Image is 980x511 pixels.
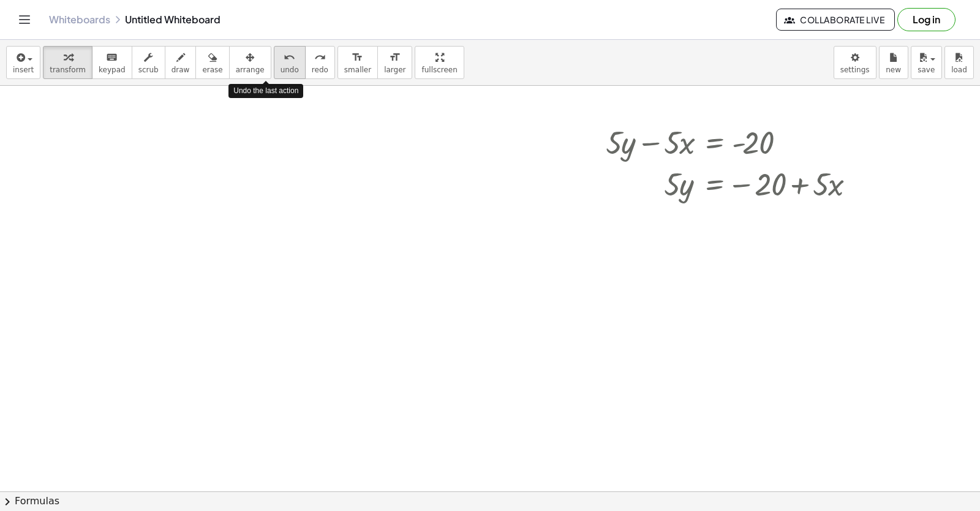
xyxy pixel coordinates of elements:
span: new [886,66,901,74]
button: fullscreen [415,46,464,79]
span: scrub [138,66,159,74]
span: fullscreen [421,66,457,74]
button: settings [834,46,876,79]
span: keypad [99,66,126,74]
span: arrange [236,66,265,74]
button: Log in [897,8,956,31]
span: load [951,66,967,74]
button: load [944,46,974,79]
span: larger [384,66,405,74]
i: format_size [352,50,363,65]
span: Collaborate Live [786,14,884,25]
button: draw [165,46,197,79]
button: Toggle navigation [15,10,34,29]
span: undo [281,66,299,74]
button: transform [43,46,92,79]
button: insert [6,46,40,79]
button: new [879,46,908,79]
button: format_sizelarger [377,46,412,79]
i: redo [314,50,326,65]
span: erase [202,66,222,74]
span: redo [312,66,328,74]
span: settings [840,66,870,74]
button: arrange [229,46,271,79]
button: keyboardkeypad [92,46,132,79]
button: redoredo [305,46,335,79]
span: smaller [344,66,371,74]
a: Whiteboards [49,13,110,26]
div: Undo the last action [228,84,303,98]
span: transform [50,66,86,74]
i: keyboard [106,50,118,65]
span: save [918,66,935,74]
button: format_sizesmaller [337,46,378,79]
span: draw [171,66,190,74]
span: insert [13,66,34,74]
button: Collaborate Live [776,9,895,31]
button: save [911,46,942,79]
button: erase [195,46,229,79]
i: format_size [389,50,401,65]
button: scrub [132,46,165,79]
button: undoundo [274,46,306,79]
i: undo [284,50,295,65]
